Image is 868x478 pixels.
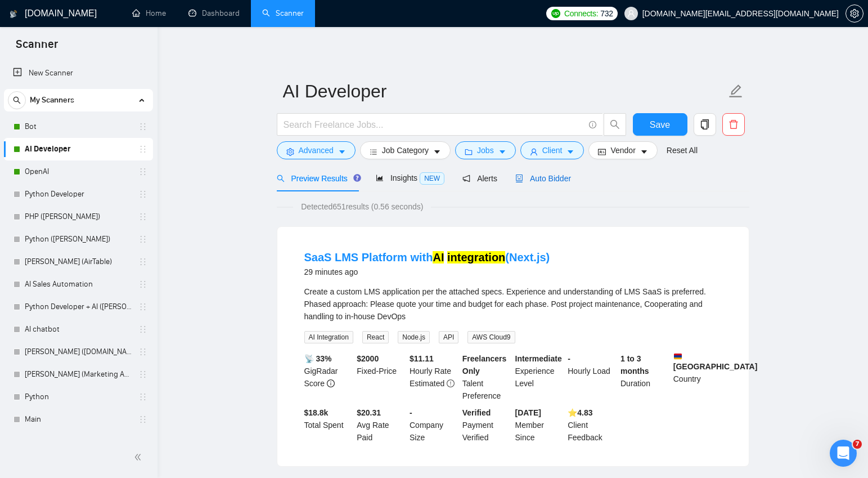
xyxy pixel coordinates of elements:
[650,118,670,132] span: Save
[188,8,240,18] a: dashboardDashboard
[7,36,67,60] span: Scanner
[620,354,649,376] b: 1 to 3 months
[132,8,166,18] a: homeHome
[600,7,613,20] span: 732
[25,363,132,386] a: [PERSON_NAME] (Marketing Automation)
[640,148,648,156] span: caret-down
[846,9,863,18] span: setting
[465,148,473,156] span: folder
[588,141,657,159] button: idcardVendorcaret-down
[610,144,635,157] span: Vendor
[604,113,626,136] button: search
[25,296,132,318] a: Python Developer + AI ([PERSON_NAME])
[462,354,507,376] b: Freelancers Only
[382,144,429,157] span: Job Category
[420,172,444,185] span: NEW
[515,175,523,182] span: robot
[352,173,362,183] div: Tooltip anchor
[10,5,17,23] img: logo
[25,206,132,228] a: PHP ([PERSON_NAME])
[845,5,863,23] button: setting
[25,431,132,453] a: AI Різне
[565,352,618,402] div: Hourly Load
[551,9,560,18] img: upwork-logo.png
[633,113,687,136] button: Save
[589,121,596,128] span: info-circle
[410,354,434,363] b: $ 11.11
[262,8,304,18] a: searchScanner
[138,392,147,401] span: holder
[564,7,598,20] span: Connects:
[530,148,538,156] span: user
[277,174,358,183] span: Preview Results
[138,122,147,131] span: holder
[410,379,444,388] span: Estimated
[283,77,726,105] input: Scanner name...
[830,440,857,467] iframe: Intercom live chat
[30,89,74,111] span: My Scanners
[515,174,571,183] span: Auto Bidder
[357,408,381,417] b: $20.31
[8,91,26,109] button: search
[618,352,671,402] div: Duration
[25,386,132,408] a: Python
[134,452,145,463] span: double-left
[138,212,147,221] span: holder
[460,406,513,444] div: Payment Verified
[338,148,346,156] span: caret-down
[398,331,430,343] span: Node.js
[671,352,724,402] div: Country
[327,379,335,387] span: info-circle
[513,406,566,444] div: Member Since
[302,406,355,444] div: Total Spent
[460,352,513,402] div: Talent Preference
[138,280,147,289] span: holder
[462,174,497,183] span: Alerts
[542,144,563,157] span: Client
[604,119,626,129] span: search
[304,285,722,323] div: Create a custom LMS application per the attached specs. Experience and understanding of LMS SaaS ...
[477,144,494,157] span: Jobs
[138,145,147,154] span: holder
[407,352,460,402] div: Hourly Rate
[304,251,550,263] a: SaaS LMS Platform withAI integration(Next.js)
[8,96,25,104] span: search
[25,183,132,206] a: Python Developer
[302,352,355,402] div: GigRadar Score
[845,9,863,18] a: setting
[304,408,329,417] b: $ 18.8k
[673,352,758,371] b: [GEOGRAPHIC_DATA]
[566,148,574,156] span: caret-down
[455,141,516,159] button: folderJobscaret-down
[722,113,745,136] button: delete
[513,352,566,402] div: Experience Level
[304,331,353,343] span: AI Integration
[25,318,132,341] a: AI chatbot
[4,62,153,84] li: New Scanner
[293,200,431,213] span: Detected 651 results (0.56 seconds)
[598,148,606,156] span: idcard
[376,173,444,182] span: Insights
[667,144,698,157] a: Reset All
[467,331,515,343] span: AWS Cloud9
[433,251,444,263] mark: AI
[694,119,716,129] span: copy
[138,325,147,334] span: holder
[462,408,491,417] b: Verified
[25,273,132,296] a: AI Sales Automation
[376,174,384,182] span: area-chart
[354,352,407,402] div: Fixed-Price
[447,379,455,387] span: exclamation-circle
[515,354,562,363] b: Intermediate
[694,113,716,136] button: copy
[138,167,147,176] span: holder
[520,141,584,159] button: userClientcaret-down
[25,408,132,431] a: Main
[138,302,147,311] span: holder
[25,341,132,363] a: [PERSON_NAME] ([DOMAIN_NAME] - Zapier - Jotform)
[723,119,744,129] span: delete
[728,84,743,99] span: edit
[674,352,682,360] img: 🇦🇲
[462,175,470,182] span: notification
[25,228,132,251] a: Python ([PERSON_NAME])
